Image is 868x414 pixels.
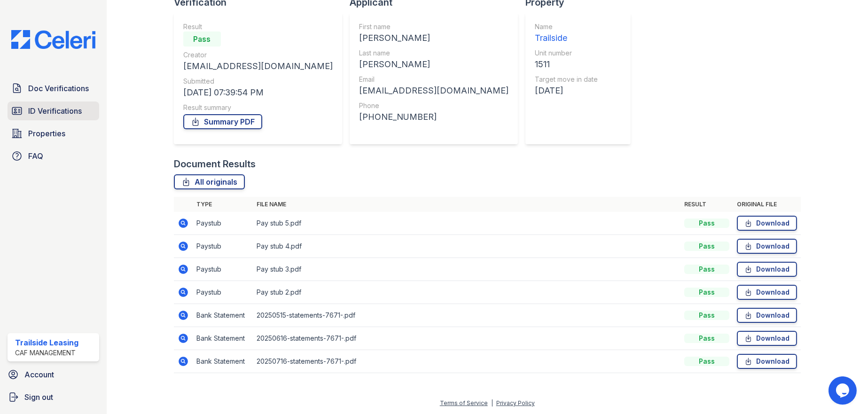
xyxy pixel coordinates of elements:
div: Phone [359,101,508,110]
div: Trailside [535,31,598,45]
div: Pass [684,219,729,228]
a: Download [737,239,797,254]
td: Paystub [193,212,253,235]
div: [EMAIL_ADDRESS][DOMAIN_NAME] [183,60,333,73]
span: Doc Verifications [28,83,89,94]
div: 1511 [535,58,598,71]
div: Creator [183,50,333,60]
td: Paystub [193,258,253,281]
span: FAQ [28,150,43,162]
div: Email [359,75,508,84]
div: Document Results [174,157,256,171]
td: Pay stub 4.pdf [253,235,680,258]
td: 20250716-statements-7671-.pdf [253,350,680,373]
th: Result [680,197,733,212]
div: | [491,399,493,406]
div: Unit number [535,48,598,58]
a: Terms of Service [440,399,488,406]
th: Original file [733,197,801,212]
a: Download [737,216,797,231]
a: Download [737,285,797,300]
div: Trailside Leasing [15,337,78,348]
div: Pass [684,311,729,320]
div: First name [359,22,508,31]
div: Target move in date [535,75,598,84]
td: Bank Statement [193,304,253,327]
div: Pass [684,334,729,343]
div: [PERSON_NAME] [359,31,508,45]
th: File name [253,197,680,212]
div: [PHONE_NUMBER] [359,110,508,124]
a: Summary PDF [183,114,262,129]
div: Result [183,22,333,31]
div: Pass [684,357,729,366]
a: Download [737,331,797,346]
a: Properties [8,124,99,143]
img: CE_Logo_Blue-a8612792a0a2168367f1c8372b55b34899dd931a85d93a1a3d3e32e68fde9ad4.png [4,30,103,49]
iframe: chat widget [829,376,859,405]
td: Pay stub 5.pdf [253,212,680,235]
td: Bank Statement [193,327,253,350]
a: Download [737,308,797,323]
a: Doc Verifications [8,79,99,98]
a: Name Trailside [535,22,598,45]
td: Paystub [193,235,253,258]
div: [DATE] [535,84,598,97]
td: Pay stub 2.pdf [253,281,680,304]
span: Sign out [24,391,53,403]
div: [EMAIL_ADDRESS][DOMAIN_NAME] [359,84,508,97]
td: Paystub [193,281,253,304]
td: Bank Statement [193,350,253,373]
span: Account [24,369,54,380]
div: CAF Management [15,348,78,358]
a: Download [737,354,797,369]
div: [PERSON_NAME] [359,58,508,71]
a: ID Verifications [8,102,99,120]
a: Account [4,365,103,384]
span: Properties [28,128,65,139]
div: Pass [183,31,221,47]
a: Download [737,262,797,277]
div: [DATE] 07:39:54 PM [183,86,333,99]
div: Result summary [183,103,333,112]
div: Pass [684,265,729,274]
div: Pass [684,242,729,251]
a: All originals [174,174,245,189]
td: 20250515-statements-7671-.pdf [253,304,680,327]
a: Privacy Policy [496,399,535,406]
a: Sign out [4,388,103,406]
div: Submitted [183,77,333,86]
td: Pay stub 3.pdf [253,258,680,281]
div: Name [535,22,598,31]
a: FAQ [8,147,99,165]
td: 20250616-statements-7671-.pdf [253,327,680,350]
th: Type [193,197,253,212]
div: Pass [684,288,729,297]
span: ID Verifications [28,105,82,117]
div: Last name [359,48,508,58]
